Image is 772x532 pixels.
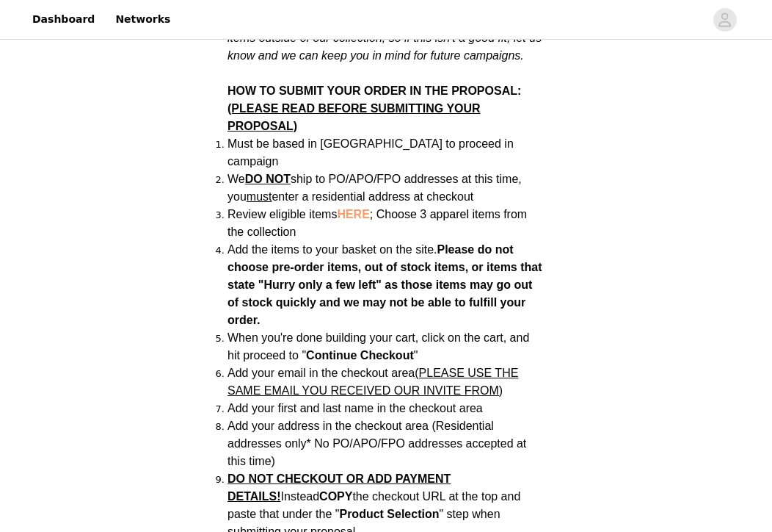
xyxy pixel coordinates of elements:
strong: DO NOT [245,173,291,185]
em: At this time, we cannot accommodate items outside of our collection, so if this isn't a good fit,... [227,14,542,62]
a: HERE [337,208,369,220]
strong: Product Selection [339,508,439,520]
strong: Continue Checkout [306,349,414,362]
strong: COPY [319,490,352,503]
span: DO NOT CHECKOUT OR ADD PAYMENT DETAILS! [227,472,451,503]
strong: Please do not choose pre-order items, out of stock items, or items that state "Hurry only a few l... [227,243,542,326]
div: avatar [718,8,732,32]
span: Add your email in the checkout area [227,367,518,397]
span: Review eligible items [227,208,527,238]
span: ; Choose 3 apparel items from the collection [227,208,527,238]
a: Networks [106,3,179,36]
span: Add your address in the checkout area (Residential addresses only* No PO/APO/FPO addresses accept... [227,420,526,467]
span: must [247,190,272,203]
span: When you're done building your cart, click on the cart, and hit proceed to " " [227,331,529,362]
span: Must be based in [GEOGRAPHIC_DATA] to proceed in campaign [227,137,514,168]
span: Add your first and last name in the checkout area [227,402,483,414]
span: Add the items to your basket on the site. [227,243,437,256]
span: We ship to PO/APO/FPO addresses at this time, you enter a residential address at checkout [227,173,522,203]
span: (PLEASE USE THE SAME EMAIL YOU RECEIVED OUR INVITE FROM) [227,367,518,397]
span: (PLEASE READ BEFORE SUBMITTING YOUR PROPOSAL) [227,102,481,132]
a: Dashboard [23,3,103,36]
strong: HOW TO SUBMIT YOUR ORDER IN THE PROPOSAL: [227,85,521,132]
